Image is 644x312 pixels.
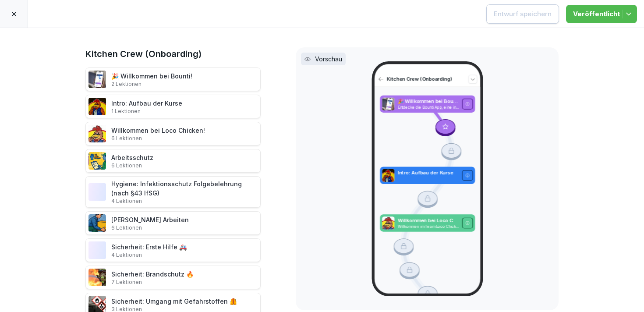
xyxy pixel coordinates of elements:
[315,54,342,64] p: Vorschau
[88,125,106,142] img: lfqm4qxhxxazmhnytvgjifca.png
[111,242,187,259] div: Sicherheit: Erste Hilfe 🚑
[397,105,459,110] p: Entdecke die Bounti App, eine innovative Lernplattform, die dir flexibles und unterhaltsames Lern...
[88,241,106,259] img: ovcsqbf2ewum2utvc3o527vw.png
[111,135,205,142] p: 6 Lektionen
[111,224,189,231] p: 6 Lektionen
[88,269,106,286] img: zzov6v7ntk26bk7mur8pz9wg.png
[111,71,192,88] div: 🎉 Willkommen bei Bounti!
[397,224,459,229] p: Willkommen im Team Loco Chicken! Dieser kurze Kurs wird Dir zeigen, wer wir sind, was uns ausmach...
[85,95,261,118] div: Intro: Aufbau der Kurse1 Lektionen
[111,252,187,259] p: 4 Lektionen
[573,9,630,19] div: Veröffentlicht
[111,162,153,169] p: 6 Lektionen
[85,176,261,208] div: Hygiene: Infektionsschutz Folgebelehrung (nach §43 IfSG)4 Lektionen
[111,153,153,169] div: Arbeitsschutz
[111,215,189,231] div: [PERSON_NAME] Arbeiten
[111,99,182,115] div: Intro: Aufbau der Kurse
[382,169,394,182] img: snc91y4odgtnypq904nm9imt.png
[111,269,194,286] div: Sicherheit: Brandschutz 🔥
[85,266,261,289] div: Sicherheit: Brandschutz 🔥7 Lektionen
[397,217,459,224] p: Willkommen bei Loco Chicken!
[382,98,394,111] img: b4eu0mai1tdt6ksd7nlke1so.png
[88,214,106,232] img: ns5fm27uu5em6705ixom0yjt.png
[397,98,459,105] p: 🎉 Willkommen bei Bounti!
[111,81,192,88] p: 2 Lektionen
[85,211,261,235] div: [PERSON_NAME] Arbeiten6 Lektionen
[111,279,194,286] p: 7 Lektionen
[85,149,261,173] div: Arbeitsschutz6 Lektionen
[85,238,261,262] div: Sicherheit: Erste Hilfe 🚑4 Lektionen
[88,183,106,201] img: tgff07aey9ahi6f4hltuk21p.png
[397,170,459,177] p: Intro: Aufbau der Kurse
[486,4,559,24] button: Entwurf speichern
[111,198,258,205] p: 4 Lektionen
[85,67,261,91] div: 🎉 Willkommen bei Bounti!2 Lektionen
[85,122,261,145] div: Willkommen bei Loco Chicken!6 Lektionen
[382,217,394,230] img: lfqm4qxhxxazmhnytvgjifca.png
[88,98,106,115] img: snc91y4odgtnypq904nm9imt.png
[88,71,106,88] img: b4eu0mai1tdt6ksd7nlke1so.png
[111,126,205,142] div: Willkommen bei Loco Chicken!
[111,179,258,205] div: Hygiene: Infektionsschutz Folgebelehrung (nach §43 IfSG)
[85,47,261,60] h1: Kitchen Crew (Onboarding)
[566,5,637,23] button: Veröffentlicht
[111,108,182,115] p: 1 Lektionen
[386,76,465,83] p: Kitchen Crew (Onboarding)
[494,9,552,19] div: Entwurf speichern
[88,152,106,170] img: bgsrfyvhdm6180ponve2jajk.png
